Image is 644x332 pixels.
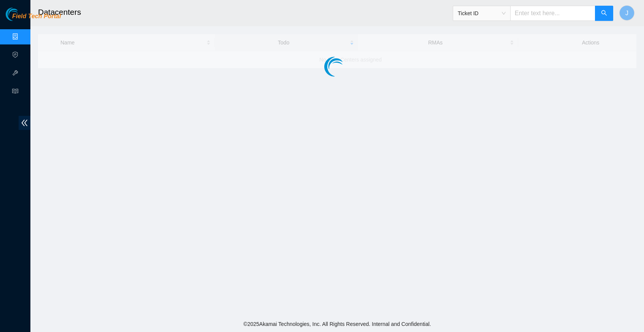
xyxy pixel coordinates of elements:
span: search [601,10,607,17]
span: J [625,8,628,18]
button: J [619,5,634,21]
img: Akamai Technologies [6,8,38,21]
footer: © 2025 Akamai Technologies, Inc. All Rights Reserved. Internal and Confidential. [30,316,644,332]
a: Akamai TechnologiesField Tech Portal [6,14,61,24]
input: Enter text here... [510,6,595,21]
span: read [12,85,18,100]
span: Ticket ID [458,8,506,19]
button: search [595,6,613,21]
span: double-left [19,116,30,130]
span: Field Tech Portal [12,13,61,20]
